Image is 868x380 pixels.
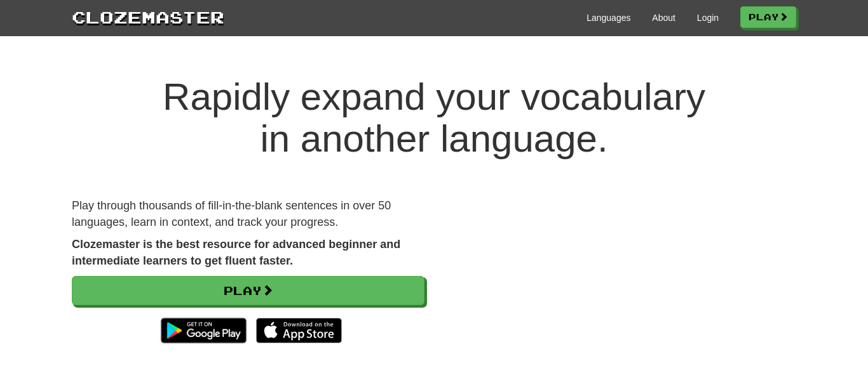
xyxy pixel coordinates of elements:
p: Play through thousands of fill-in-the-blank sentences in over 50 languages, learn in context, and... [72,198,424,230]
a: Play [72,276,424,305]
img: Get it on Google Play [154,311,253,350]
a: About [652,11,675,24]
a: Languages [587,11,630,24]
strong: Clozemaster is the best resource for advanced beginner and intermediate learners to get fluent fa... [72,238,400,267]
a: Play [740,6,796,28]
img: Download_on_the_App_Store_Badge_US-UK_135x40-25178aeef6eb6b83b96f5f2d004eda3bffbb37122de64afbaef7... [256,318,342,343]
a: Login [697,11,719,24]
a: Clozemaster [72,5,224,29]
